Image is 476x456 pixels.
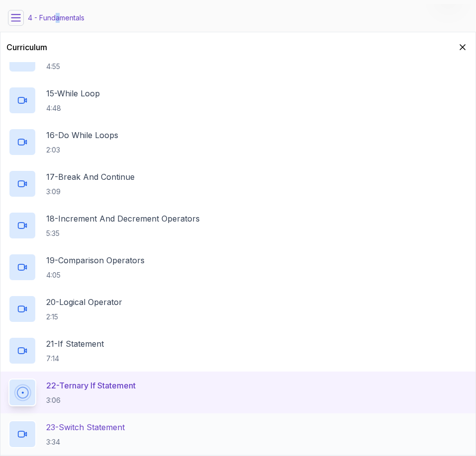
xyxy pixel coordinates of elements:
[46,228,200,238] p: 5:35
[46,62,158,72] p: 4:55
[8,86,468,114] button: 15-While Loop4:48
[8,379,468,406] button: 22-Ternary If Statement3:06
[46,338,104,350] p: 21 - If Statement
[46,171,135,183] p: 17 - Break And Continue
[6,41,47,53] h2: Curriculum
[46,421,125,433] p: 23 - Switch Statement
[46,437,125,447] p: 3:34
[46,87,100,99] p: 15 - While Loop
[8,253,468,281] button: 19-Comparison Operators4:05
[8,295,468,323] button: 20-Logical Operator2:15
[46,296,122,308] p: 20 - Logical Operator
[46,103,100,113] p: 4:48
[456,40,470,54] button: Hide Curriculum for mobile
[8,170,468,198] button: 17-Break And Continue3:09
[46,213,200,225] p: 18 - Increment And Decrement Operators
[46,145,118,155] p: 2:03
[46,129,118,141] p: 16 - Do While Loops
[46,312,122,322] p: 2:15
[46,395,136,405] p: 3:06
[8,420,468,448] button: 23-Switch Statement3:34
[46,380,136,391] p: 22 - Ternary If Statement
[46,354,104,364] p: 7:14
[8,212,468,239] button: 18-Increment And Decrement Operators5:35
[8,337,468,365] button: 21-If Statement7:14
[46,270,145,280] p: 4:05
[46,254,145,266] p: 19 - Comparison Operators
[28,13,84,23] p: 4 - Fundamentals
[8,128,468,156] button: 16-Do While Loops2:03
[46,187,135,197] p: 3:09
